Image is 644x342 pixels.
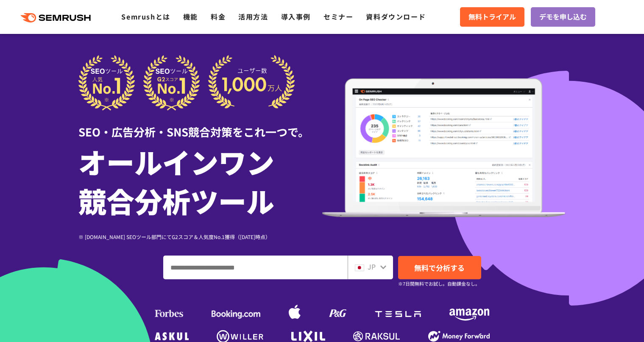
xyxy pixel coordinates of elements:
[414,262,465,273] span: 無料で分析する
[468,11,516,22] span: 無料トライアル
[211,11,226,22] a: 料金
[368,261,376,272] span: JP
[531,7,595,27] a: デモを申し込む
[183,11,198,22] a: 機能
[398,256,481,279] a: 無料で分析する
[121,11,170,22] a: Semrushとは
[539,11,587,22] span: デモを申し込む
[238,11,268,22] a: 活用方法
[398,280,480,288] small: ※7日間無料でお試し。自動課金なし。
[460,7,524,27] a: 無料トライアル
[78,142,322,220] h1: オールインワン 競合分析ツール
[164,256,347,279] input: ドメイン、キーワードまたはURLを入力してください
[281,11,311,22] a: 導入事例
[366,11,426,22] a: 資料ダウンロード
[78,233,322,241] div: ※ [DOMAIN_NAME] SEOツール部門にてG2スコア＆人気度No.1獲得（[DATE]時点）
[323,11,353,22] a: セミナー
[78,111,322,140] div: SEO・広告分析・SNS競合対策をこれ一つで。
